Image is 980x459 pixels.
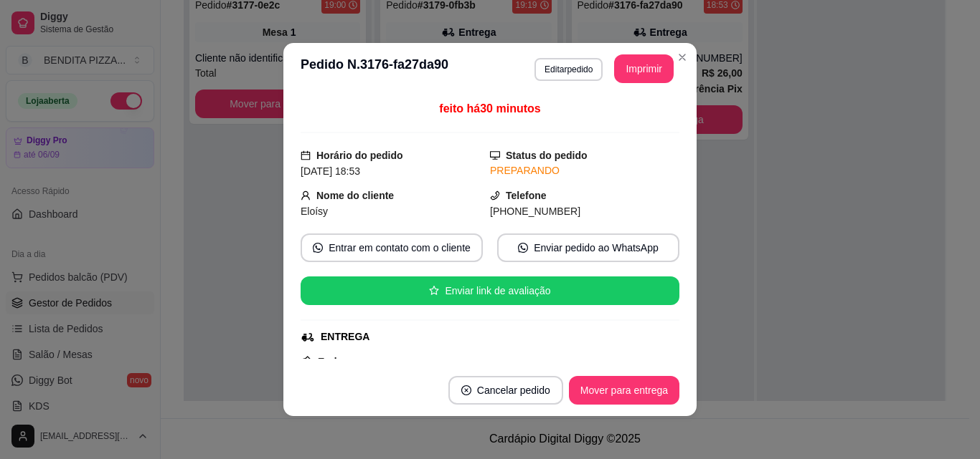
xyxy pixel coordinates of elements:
button: Close [671,46,694,69]
button: close-circleCancelar pedido [448,376,563,405]
span: [DATE] 18:53 [301,165,360,177]
div: PREPARANDO [490,163,679,178]
strong: Endereço [318,356,364,367]
button: whats-appEnviar pedido ao WhatsApp [497,233,679,262]
strong: Horário do pedido [316,150,403,161]
span: star [429,286,439,296]
div: ENTREGA [321,329,369,344]
span: pushpin [301,355,312,367]
button: whats-appEntrar em contato com o cliente [301,233,483,262]
button: Editarpedido [534,58,603,81]
span: whats-app [518,243,528,253]
button: Imprimir [614,54,674,83]
span: phone [490,190,500,200]
span: desktop [490,150,500,160]
span: close-circle [461,385,471,395]
span: Eloísy [301,206,328,217]
h3: Pedido N. 3176-fa27da90 [301,54,448,83]
button: Mover para entrega [569,376,679,405]
span: feito há 30 minutos [439,102,540,115]
span: calendar [301,150,311,160]
strong: Status do pedido [506,150,588,161]
span: whats-app [313,243,323,253]
span: user [301,190,311,200]
button: starEnviar link de avaliação [301,276,679,305]
strong: Nome do cliente [316,190,394,201]
strong: Telefone [506,190,547,201]
span: [PHONE_NUMBER] [490,206,580,217]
